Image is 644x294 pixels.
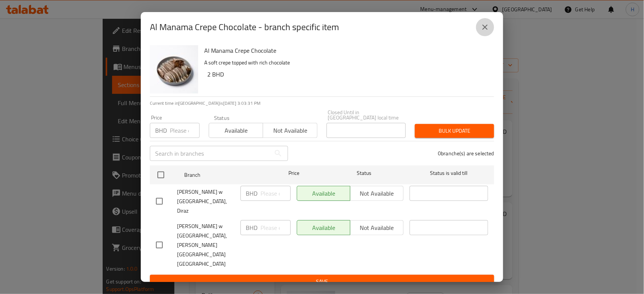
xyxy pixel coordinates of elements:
[410,168,488,178] span: Status is valid till
[246,223,257,232] p: BHD
[184,170,263,180] span: Branch
[170,123,200,138] input: Please enter price
[155,126,167,135] p: BHD
[209,123,263,138] button: Available
[263,123,317,138] button: Not available
[260,186,291,201] input: Please enter price
[421,126,488,136] span: Bulk update
[260,220,291,235] input: Please enter price
[150,21,339,33] h2: Al Manama Crepe Chocolate - branch specific item
[204,45,488,56] h6: Al Manama Crepe Chocolate
[150,100,494,107] p: Current time in [GEOGRAPHIC_DATA] is [DATE] 3:03:31 PM
[415,124,494,138] button: Bulk update
[266,125,314,136] span: Not available
[438,150,494,157] p: 0 branche(s) are selected
[177,187,234,216] span: [PERSON_NAME] w [GEOGRAPHIC_DATA], Diraz
[212,125,260,136] span: Available
[177,222,234,269] span: [PERSON_NAME] w [GEOGRAPHIC_DATA], [PERSON_NAME][GEOGRAPHIC_DATA] [GEOGRAPHIC_DATA]
[325,168,404,178] span: Status
[150,275,494,289] button: Save
[156,277,488,286] span: Save
[246,189,257,198] p: BHD
[269,168,319,178] span: Price
[476,18,494,36] button: close
[150,45,198,93] img: Al Manama Crepe Chocolate
[150,146,271,161] input: Search in branches
[204,58,488,67] p: A soft crepe topped with rich chocolate
[207,69,488,80] h6: 2 BHD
